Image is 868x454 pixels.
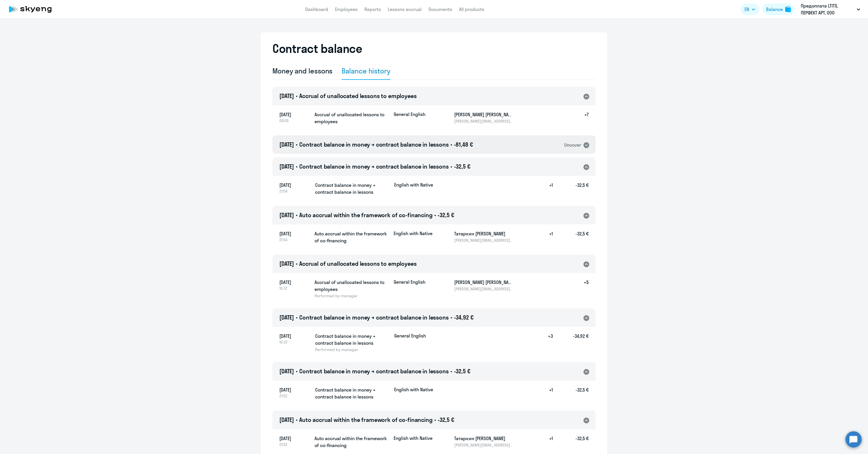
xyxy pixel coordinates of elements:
[553,333,589,352] h5: -34,92 €
[279,111,310,118] span: [DATE]
[315,386,390,400] h5: Contract balance in money → contract balance in lessons
[315,347,390,352] p: Performed by manager
[454,111,514,118] h5: [PERSON_NAME] [PERSON_NAME]
[766,6,783,13] div: Balance
[279,314,294,321] span: [DATE]
[279,260,294,267] span: [DATE]
[299,368,449,375] span: Contract balance in money → contract balance in lessons
[279,163,294,170] span: [DATE]
[296,368,298,375] span: •
[744,6,749,13] span: EN
[553,386,589,401] h5: -32,5 €
[272,42,362,56] h2: Contract balance
[364,6,381,12] a: Reports
[305,6,328,12] a: Dashboard
[296,92,298,99] span: •
[434,416,436,423] span: •
[534,230,553,243] h5: +1
[279,230,310,237] span: [DATE]
[279,92,294,99] span: [DATE]
[534,435,553,448] h5: +1
[315,111,389,125] h5: Accrual of unallocated lessons to employees
[279,118,310,123] span: 08:55
[342,66,390,75] div: Balance history
[454,279,514,286] h5: [PERSON_NAME] [PERSON_NAME]
[570,111,589,124] h5: +7
[299,141,449,148] span: Contract balance in money → contract balance in lessons
[434,211,436,219] span: •
[296,141,298,148] span: •
[437,416,454,423] span: -32,5 €
[279,279,310,286] span: [DATE]
[454,286,514,291] p: [PERSON_NAME][EMAIL_ADDRESS][DOMAIN_NAME]
[437,211,454,219] span: -32,5 €
[279,237,310,242] span: 21:54
[454,230,514,237] h5: Татаркин [PERSON_NAME]
[394,279,437,285] p: General English
[454,314,474,321] span: -34,92 €
[315,435,389,449] h5: Auto accrual within the framework of co-financing
[279,211,294,219] span: [DATE]
[553,230,589,243] h5: -32,5 €
[553,182,589,196] h5: -32,5 €
[394,435,437,441] p: English with Native
[785,6,791,12] img: balance
[394,182,433,188] p: English with Native
[394,333,426,339] p: General English
[279,141,294,148] span: [DATE]
[454,368,470,375] span: -32,5 €
[296,211,298,219] span: •
[279,416,294,423] span: [DATE]
[388,6,422,12] a: Lessons accrual
[534,182,553,196] h5: +1
[315,230,389,244] h5: Auto accrual within the framework of co-financing
[279,339,310,345] span: 10:37
[299,211,433,219] span: Auto accrual within the framework of co-financing
[315,279,389,293] h5: Accrual of unallocated lessons to employees
[798,2,863,16] button: Предоплата LTITS, ПЕРФЕКТ АРТ, ООО
[454,442,514,448] p: [PERSON_NAME][EMAIL_ADDRESS][DOMAIN_NAME]
[279,368,294,375] span: [DATE]
[429,6,452,12] a: Documents
[279,386,310,393] span: [DATE]
[296,260,298,267] span: •
[450,314,452,321] span: •
[801,2,854,16] p: Предоплата LTITS, ПЕРФЕКТ АРТ, ООО
[279,435,310,442] span: [DATE]
[279,182,310,189] span: [DATE]
[564,141,581,149] div: Uncover
[763,3,794,15] button: Balancebalance
[534,333,553,352] h5: +3
[299,314,449,321] span: Contract balance in money → contract balance in lessons
[394,230,437,237] p: English with Native
[299,260,417,267] span: Accrual of unallocated lessons to employees
[454,163,470,170] span: -32,5 €
[454,119,514,124] p: [PERSON_NAME][EMAIL_ADDRESS][DOMAIN_NAME]
[296,314,298,321] span: •
[394,386,433,393] p: English with Native
[534,386,553,401] h5: +1
[454,435,514,442] h5: Татаркин [PERSON_NAME]
[315,333,390,346] h5: Contract balance in money → contract balance in lessons
[450,141,452,148] span: •
[315,293,389,298] p: Performed by manager
[279,189,310,194] span: 21:54
[272,66,332,75] div: Money and lessons
[450,368,452,375] span: •
[279,286,310,291] span: 10:37
[299,416,433,423] span: Auto accrual within the framework of co-financing
[454,141,473,148] span: -81,48 €
[279,442,310,447] span: 21:52
[315,182,390,195] h5: Contract balance in money → contract balance in lessons
[553,435,589,448] h5: -32,5 €
[570,279,589,291] h5: +5
[296,163,298,170] span: •
[450,163,452,170] span: •
[459,6,484,12] a: All products
[740,3,759,15] button: EN
[279,333,310,339] span: [DATE]
[279,393,310,398] span: 21:52
[335,6,358,12] a: Employees
[296,416,298,423] span: •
